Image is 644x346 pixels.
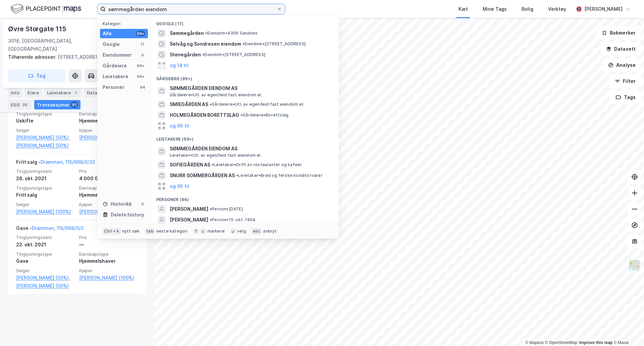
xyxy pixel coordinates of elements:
[103,200,132,208] div: Historikk
[16,111,75,117] span: Tinglysningstype
[103,62,127,70] div: Gårdeiere
[202,52,204,57] span: •
[170,145,331,153] span: SØMMEGÅRDEN EIENDOM AS
[210,217,212,222] span: •
[170,40,241,48] span: Selvåg og Sondresen eiendom
[122,229,140,234] div: nytt søk
[71,101,78,108] div: 91
[596,26,641,40] button: Bokmerker
[212,162,214,167] span: •
[140,85,145,90] div: 94
[79,111,138,117] span: Eierskapstype
[8,53,141,61] div: [STREET_ADDRESS]
[236,173,323,178] span: Leietaker • Brød og ferske konditorvarer
[16,268,75,274] span: Selger
[170,122,189,130] button: og 96 til
[16,282,75,290] a: [PERSON_NAME] (50%)
[263,229,277,234] div: avbryt
[11,3,81,15] img: logo.f888ab2527a4732fd821a326f86c7f29.svg
[103,40,120,48] div: Google
[207,229,225,234] div: markere
[79,185,138,191] span: Eierskapstype
[79,191,138,199] div: Hjemmelshaver
[103,51,132,59] div: Eiendommer
[136,31,145,36] div: 99+
[237,229,246,234] div: velg
[79,175,138,183] div: 4 000 000 kr
[16,175,75,183] div: 26. okt. 2021
[44,88,82,97] div: Leietakere
[16,158,95,169] div: Fritt salg -
[103,21,148,26] div: Kategori
[8,37,108,53] div: 3018, [GEOGRAPHIC_DATA], [GEOGRAPHIC_DATA]
[252,228,262,235] div: esc
[205,31,207,36] span: •
[16,168,75,174] span: Tinglysningsdato
[483,5,507,13] div: Mine Tags
[210,217,256,223] span: Person • 15. okt. 1904
[8,100,32,109] div: ESG
[84,88,109,97] div: Datasett
[79,117,138,125] div: Hjemmelshaver
[21,101,29,108] div: 20
[16,235,75,240] span: Tinglysningsdato
[579,340,612,345] a: Improve this map
[600,42,641,56] button: Datasett
[16,128,75,133] span: Selger
[16,191,75,199] div: Fritt salg
[170,161,210,169] span: SOFIEGÅRDEN AS
[8,69,66,83] button: Tag
[151,71,339,83] div: Gårdeiere (99+)
[602,58,641,72] button: Analyse
[170,61,189,69] button: og 14 til
[170,182,189,190] button: og 96 til
[79,235,138,240] span: Pris
[136,63,145,68] div: 99+
[140,52,145,58] div: 0
[609,75,641,88] button: Filter
[79,202,138,207] span: Kjøper
[610,314,644,346] div: Kontrollprogram for chat
[8,88,22,97] div: Info
[103,228,121,235] div: Ctrl + k
[170,29,204,37] span: Sømmegården
[79,134,138,142] a: [PERSON_NAME] (100%)
[459,5,468,13] div: Kart
[628,259,641,272] img: Z
[210,102,304,107] span: Gårdeiere • Utl. av egen/leid fast eiendom el.
[240,112,288,118] span: Gårdeiere • Borettslag
[170,84,331,92] span: SØMMEGÅRDEN EIENDOM AS
[610,91,641,104] button: Tags
[72,89,79,96] div: 1
[34,100,80,109] div: Transaksjoner
[79,208,138,216] a: [PERSON_NAME] (100%)
[236,173,238,178] span: •
[610,314,644,346] iframe: Chat Widget
[79,241,138,249] div: —
[32,225,84,231] a: Drammen, 115/998/0/3
[170,216,208,224] span: [PERSON_NAME]
[210,206,212,211] span: •
[151,131,339,143] div: Leietakere (99+)
[16,208,75,216] a: [PERSON_NAME] (100%)
[79,274,138,282] a: [PERSON_NAME] (100%)
[170,111,239,119] span: HOLMEGÅRDEN BORETTSLAG
[103,72,128,81] div: Leietakere
[103,30,112,38] div: Alle
[151,192,339,204] div: Personer (94)
[170,92,262,98] span: Gårdeiere • Utl. av egen/leid fast eiendom el.
[584,5,623,13] div: [PERSON_NAME]
[16,202,75,207] span: Selger
[140,42,145,47] div: 17
[522,5,533,13] div: Bolig
[202,52,265,57] span: Eiendom • [STREET_ADDRESS]
[170,171,235,180] span: SNURR SOMMERGÅRDEN AS
[16,224,84,235] div: Gave -
[16,185,75,191] span: Tinglysningstype
[16,241,75,249] div: 22. okt. 2021
[79,168,138,174] span: Pris
[79,268,138,274] span: Kjøper
[16,274,75,282] a: [PERSON_NAME] (50%),
[170,100,208,108] span: SMIEGÅRDEN AS
[25,88,42,97] div: Eiere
